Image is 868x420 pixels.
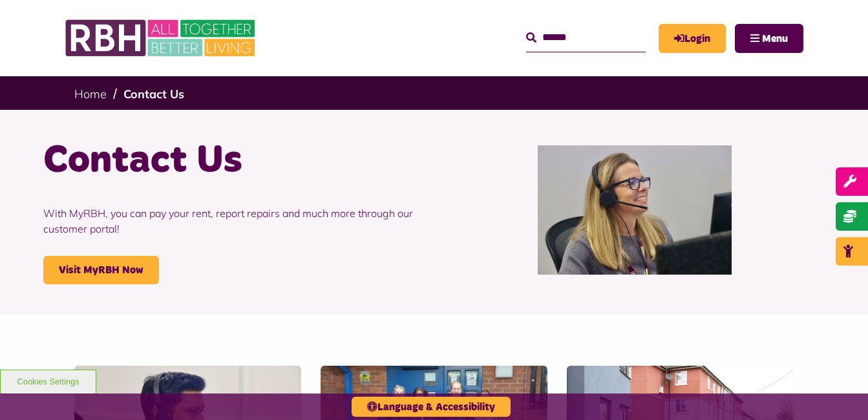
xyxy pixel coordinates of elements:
a: Visit MyRBH Now [43,256,159,284]
span: Menu [762,34,788,44]
a: Contact Us [123,87,184,101]
a: Home [74,87,107,101]
img: Contact Centre February 2024 (1) [538,145,732,275]
p: With MyRBH, you can pay your rent, report repairs and much more through our customer portal! [43,186,425,256]
button: Navigation [735,24,803,53]
button: Language & Accessibility [352,397,511,417]
a: MyRBH [659,24,726,53]
iframe: Netcall Web Assistant for live chat [810,362,868,420]
img: RBH [65,13,259,63]
h1: Contact Us [43,136,425,186]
